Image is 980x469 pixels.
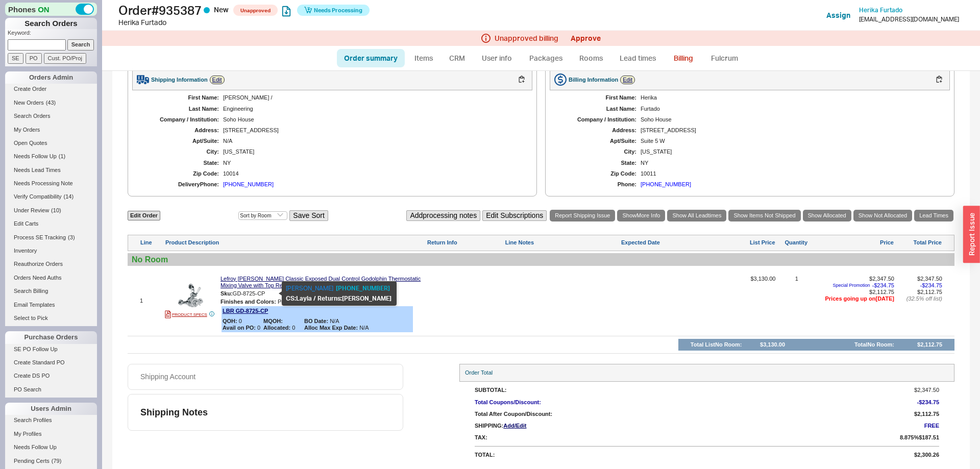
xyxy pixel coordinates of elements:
div: SubTotal: [475,387,893,393]
div: State: [560,160,636,166]
span: Returns: [PERSON_NAME] [317,294,391,302]
span: Pending Certs [14,458,50,464]
a: [PERSON_NAME] [286,284,333,292]
a: Create Order [5,84,97,94]
span: $2,112.75 [917,289,942,295]
div: First Name: [142,94,219,101]
span: Needs Processing Note [14,180,73,186]
div: Users Admin [5,403,97,415]
h1: Search Orders [5,18,97,29]
b: MQOH: [263,318,283,324]
span: - $234.75 [920,282,942,289]
a: SE PO Follow Up [5,344,97,355]
div: Total Coupons/Discount: [475,399,893,406]
div: Quantity [785,239,807,246]
a: Show All Leadtimes [667,210,726,221]
div: Orders Admin [5,71,97,84]
span: Needs Follow Up [14,444,57,450]
div: Herika Furtado [118,17,493,28]
img: GD-8725-EXPOSED-DUAL-CONTROL-GODOLPHIN-THERMOSTATIC-MIXING-VALVE-WITH-TOP-RETURN-BEND-TO-WALL-FOR... [178,283,203,308]
div: 10011 [641,170,940,177]
a: Process SE Tracking(3) [5,232,97,243]
a: New Orders(43) [5,97,97,108]
div: Line Notes [505,239,619,246]
div: Suite 5 W [641,138,940,144]
div: 1 [795,276,798,333]
b: QOH: [223,318,237,324]
span: $2,347.50 [917,276,942,282]
div: 10014 [223,170,522,177]
a: Verify Compatibility(14) [5,191,97,202]
span: Needs Follow Up [14,153,57,159]
h1: Order # 935387 [118,3,493,17]
div: Shipping: [475,423,503,429]
div: Polished Chrome [220,299,425,305]
div: Company / Institution: [142,116,219,123]
span: Unapproved [233,5,278,16]
div: Shipping Information [151,77,208,83]
span: - $234.75 [872,282,894,289]
span: $187.51 [919,434,939,441]
a: Order summary [337,49,405,67]
div: Return Info [427,239,503,246]
div: [EMAIL_ADDRESS][DOMAIN_NAME] [859,16,959,23]
div: 1 [140,298,163,304]
button: Addprocessing notes [406,210,480,221]
span: Add /Edit [503,423,526,429]
a: PRODUCT SPECS [165,310,207,318]
a: Create DS PO [5,371,97,381]
span: Sku: [220,290,233,297]
a: Inventory [5,245,97,256]
a: Show Items Not Shipped [728,210,800,221]
div: [US_STATE] [641,149,940,155]
button: ShowMore Info [617,210,665,221]
div: $3,130.00 [760,341,785,348]
a: Select to Pick [5,313,97,324]
a: Search Profiles [5,415,97,426]
p: Keyword: [8,29,97,39]
div: Purchase Orders [5,331,97,343]
span: Needs Processing [314,3,362,17]
div: First Name: [560,94,636,101]
a: Pending Certs(79) [5,456,97,466]
a: Show Allocated [803,210,851,221]
input: Search [67,39,94,50]
button: Assign [826,10,850,20]
div: Order Total [459,364,954,382]
span: 0 [223,318,263,325]
span: $2,347.50 [914,387,939,393]
div: Total Price [896,239,942,246]
span: $2,347.50 [869,276,894,282]
div: Shipping Notes [140,407,399,418]
span: $234.75 [919,399,939,405]
div: Last Name: [560,106,636,112]
div: Soho House [641,116,940,123]
div: Zip Code: [560,170,636,177]
span: GD-8725-CP [233,290,265,297]
span: Herika Furtado [859,6,902,14]
span: Under Review [14,207,49,213]
a: Show Not Allocated [853,210,912,221]
a: Search Billing [5,286,97,297]
span: FREE [924,423,939,429]
span: $2,300.26 [914,452,939,458]
b: Alloc Max Exp Date: [304,325,358,331]
span: N/A [304,325,369,331]
span: ( 10 ) [51,207,61,213]
b: Avail on PO: [223,325,256,331]
a: Needs Lead Times [5,165,97,176]
div: Total After Coupon/Discount: [475,411,893,417]
div: Address: [560,127,636,134]
span: / [313,294,316,302]
div: [PHONE_NUMBER] [641,181,691,188]
span: $2,112.75 [869,289,894,295]
a: Needs Follow Up [5,442,97,453]
span: $3,130.00 [718,276,775,333]
span: 0 [223,325,263,331]
a: CRM [442,49,472,67]
a: Packages [522,49,570,67]
div: Total: [475,452,893,458]
a: Edit [210,76,225,84]
a: Needs Follow Up(1) [5,151,97,162]
div: [STREET_ADDRESS] [223,127,522,134]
